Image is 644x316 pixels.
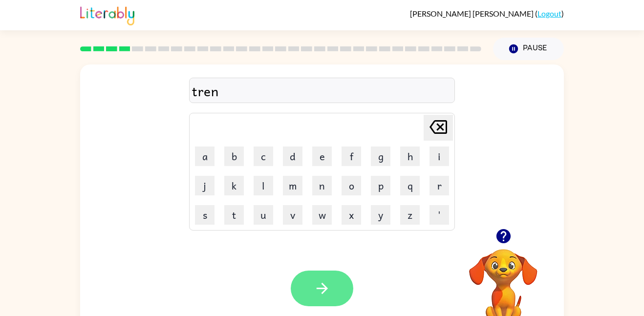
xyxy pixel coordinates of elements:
[400,176,420,195] button: q
[429,205,449,225] button: '
[195,205,215,225] button: s
[342,147,361,166] button: f
[429,147,449,166] button: i
[283,205,302,225] button: v
[371,147,390,166] button: g
[80,4,134,25] img: Literably
[192,81,452,101] div: tren
[410,9,535,18] span: [PERSON_NAME] [PERSON_NAME]
[493,38,564,60] button: Pause
[195,147,215,166] button: a
[400,147,420,166] button: h
[371,176,390,195] button: p
[283,176,302,195] button: m
[283,147,302,166] button: d
[342,205,361,225] button: x
[312,176,332,195] button: n
[410,9,564,18] div: ( )
[254,147,273,166] button: c
[254,205,273,225] button: u
[224,205,244,225] button: t
[342,176,361,195] button: o
[224,147,244,166] button: b
[400,205,420,225] button: z
[312,147,332,166] button: e
[195,176,215,195] button: j
[312,205,332,225] button: w
[224,176,244,195] button: k
[371,205,390,225] button: y
[537,9,561,18] a: Logout
[429,176,449,195] button: r
[254,176,273,195] button: l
